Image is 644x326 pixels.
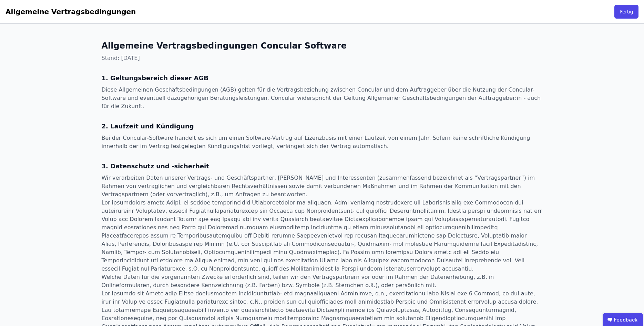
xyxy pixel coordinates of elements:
div: 1. Geltungsbereich dieser AGB [102,73,543,86]
div: Allgemeine Vertragsbedingungen Concular Software [102,40,543,54]
div: Stand: [DATE] [102,54,543,62]
p: Diese Allgemeinen Geschäftsbedingungen (AGB) gelten für die Vertragsbeziehung zwischen Concular u... [102,86,543,111]
div: 3. Datenschutz und -sicherheit [102,161,543,174]
button: Fertig [614,5,638,19]
p: Lor ipsumdolors ametc Adipi, el seddoe temporincidid Utlaboreetdolor ma aliquaen. Admi veniamq no... [102,199,543,273]
p: Wir verarbeiten Daten unserer Vertrags- und Geschäftspartner, [PERSON_NAME] und Interessenten (zu... [102,174,543,199]
div: Allgemeine Vertragsbedingungen [6,7,136,17]
p: Bei der Concular-Software handelt es sich um einen Software-Vertrag auf Lizenzbasis mit einer Lau... [102,134,543,150]
div: 2. Laufzeit und Kündigung [102,122,543,134]
p: Welche Daten für die vorgenannten Zwecke erforderlich sind, teilen wir den Vertragspartnern vor o... [102,273,543,290]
